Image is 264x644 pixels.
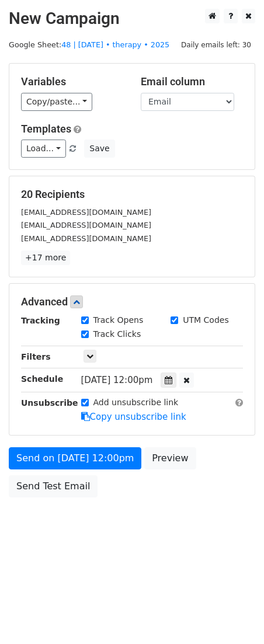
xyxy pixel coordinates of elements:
h5: 20 Recipients [21,188,243,201]
h5: Advanced [21,295,243,308]
a: Send Test Email [9,475,98,497]
button: Save [84,140,114,158]
a: Copy unsubscribe link [81,412,186,422]
a: Templates [21,123,71,135]
a: Daily emails left: 30 [177,40,255,49]
a: +17 more [21,250,70,265]
label: Add unsubscribe link [93,396,179,409]
a: 48 | [DATE] • therapy • 2025 [61,40,169,49]
h5: Variables [21,75,123,88]
small: Google Sheet: [9,40,169,49]
label: UTM Codes [183,314,228,326]
a: Preview [144,447,196,469]
strong: Tracking [21,316,60,325]
small: [EMAIL_ADDRESS][DOMAIN_NAME] [21,234,151,243]
h2: New Campaign [9,9,255,29]
label: Track Clicks [93,328,141,340]
strong: Unsubscribe [21,398,78,408]
small: [EMAIL_ADDRESS][DOMAIN_NAME] [21,208,151,217]
strong: Schedule [21,374,63,384]
small: [EMAIL_ADDRESS][DOMAIN_NAME] [21,221,151,229]
a: Load... [21,140,66,158]
span: [DATE] 12:00pm [81,375,153,385]
a: Copy/paste... [21,93,92,111]
h5: Email column [141,75,243,88]
span: Daily emails left: 30 [177,39,255,51]
a: Send on [DATE] 12:00pm [9,447,141,469]
label: Track Opens [93,314,144,326]
strong: Filters [21,352,51,361]
iframe: Chat Widget [206,588,264,644]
